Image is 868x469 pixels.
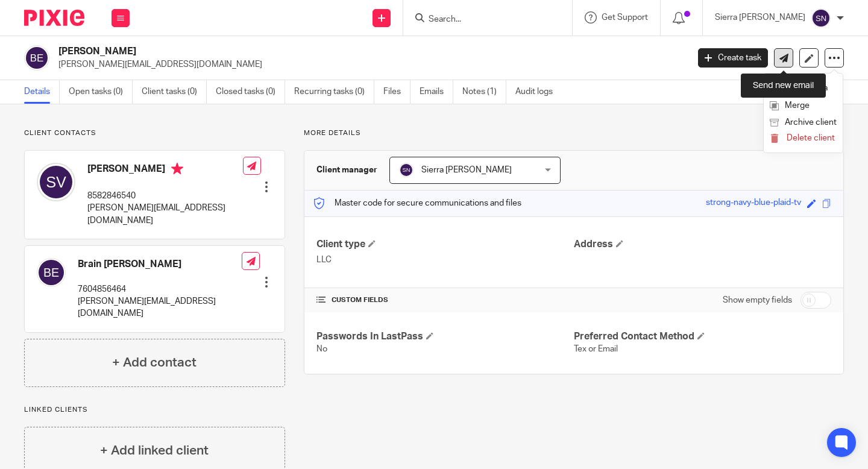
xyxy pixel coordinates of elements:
[87,202,243,227] p: [PERSON_NAME][EMAIL_ADDRESS][DOMAIN_NAME]
[58,45,556,58] h2: [PERSON_NAME]
[78,258,242,271] h4: Brain [PERSON_NAME]
[698,48,768,68] a: Create task
[37,163,75,201] img: svg%3E
[142,80,207,104] a: Client tasks (0)
[69,80,133,104] a: Open tasks (0)
[316,295,574,305] h4: CUSTOM FIELDS
[316,254,574,266] p: LLC
[715,11,805,24] p: Sierra [PERSON_NAME]
[313,197,521,209] p: Master code for secure communications and files
[316,345,327,353] span: No
[58,58,680,71] p: [PERSON_NAME][EMAIL_ADDRESS][DOMAIN_NAME]
[515,80,562,104] a: Audit logs
[87,190,243,202] p: 8582846540
[770,115,837,131] button: Archive client
[574,345,618,353] span: Tex or Email
[383,80,410,104] a: Files
[316,330,574,343] h4: Passwords In LastPass
[37,258,66,287] img: svg%3E
[602,13,648,22] span: Get Support
[24,45,49,71] img: svg%3E
[723,294,792,306] label: Show empty fields
[24,10,84,26] img: Pixie
[24,405,285,415] p: Linked clients
[216,80,285,104] a: Closed tasks (0)
[112,353,197,372] h4: + Add contact
[427,14,536,25] input: Search
[87,163,243,178] h4: [PERSON_NAME]
[24,80,60,104] a: Details
[316,238,574,251] h4: Client type
[399,163,414,177] img: svg%3E
[304,128,844,138] p: More details
[811,8,831,28] img: svg%3E
[787,134,835,142] span: Delete client
[421,166,512,174] span: Sierra [PERSON_NAME]
[294,80,374,104] a: Recurring tasks (0)
[770,97,837,115] a: Merge
[78,295,242,320] p: [PERSON_NAME][EMAIL_ADDRESS][DOMAIN_NAME]
[171,163,183,175] i: Primary
[24,128,285,138] p: Client contacts
[770,131,837,146] button: Delete client
[100,441,209,460] h4: + Add linked client
[316,164,377,176] h3: Client manager
[770,80,837,97] a: Export data
[420,80,453,104] a: Emails
[574,330,831,343] h4: Preferred Contact Method
[706,197,801,210] div: strong-navy-blue-plaid-tv
[574,238,831,251] h4: Address
[462,80,506,104] a: Notes (1)
[78,283,242,295] p: 7604856464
